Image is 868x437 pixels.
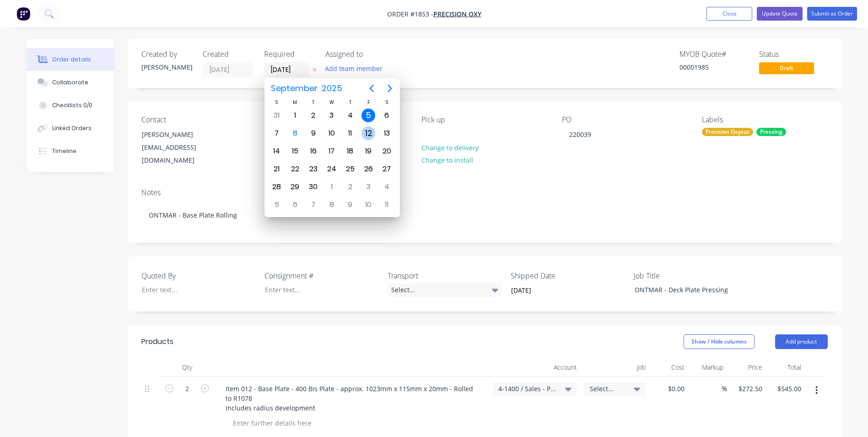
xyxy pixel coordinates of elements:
[52,101,92,109] div: Checklists 0/0
[627,283,742,296] div: ONTMAR - Deck Plate Pressing
[775,334,828,349] button: Add product
[27,117,114,140] button: Linked Orders
[320,62,387,75] button: Add team member
[307,109,320,122] div: Tuesday, September 2, 2025
[380,198,394,212] div: Saturday, October 11, 2025
[343,162,357,176] div: Thursday, September 25, 2025
[702,115,827,124] div: Labels
[727,358,766,377] div: Price
[141,50,192,59] div: Created by
[381,79,399,98] button: Next page
[380,144,394,158] div: Saturday, September 20, 2025
[323,98,341,106] div: W
[325,50,417,59] div: Assigned to
[380,109,394,122] div: Saturday, September 6, 2025
[264,50,314,59] div: Required
[341,98,359,106] div: T
[288,198,302,212] div: Monday, October 6, 2025
[361,162,375,176] div: Friday, September 26, 2025
[590,384,625,393] span: Select...
[325,62,388,75] button: Add team member
[679,50,748,59] div: MYOB Quote #
[388,270,502,281] label: Transport
[361,144,375,158] div: Friday, September 19, 2025
[759,62,814,74] span: Draft
[288,180,302,194] div: Monday, September 29, 2025
[141,201,828,229] div: ONTMAR - Base Plate Rolling
[505,284,619,297] input: Enter date
[134,128,226,167] div: [PERSON_NAME][EMAIL_ADDRESS][DOMAIN_NAME]
[343,198,357,212] div: Thursday, October 9, 2025
[268,98,286,106] div: S
[286,98,304,106] div: M
[706,7,752,21] button: Close
[142,128,218,141] div: [PERSON_NAME]
[433,10,481,18] a: Precision Oxy
[307,198,320,212] div: Tuesday, October 7, 2025
[489,358,581,377] div: Account
[288,144,302,158] div: Monday, September 15, 2025
[141,115,267,124] div: Contact
[634,270,748,281] label: Job Title
[265,80,348,97] button: September2025
[141,62,192,72] div: [PERSON_NAME]
[16,7,30,21] img: Factory
[307,126,320,140] div: Tuesday, September 9, 2025
[380,126,394,140] div: Saturday, September 13, 2025
[325,180,339,194] div: Wednesday, October 1, 2025
[498,384,556,393] span: 4-1400 / Sales - Pressing
[416,141,483,153] button: Change to delivery
[649,358,688,377] div: Cost
[766,358,805,377] div: Total
[388,283,502,297] div: Select...
[52,55,91,64] div: Order details
[361,126,375,140] div: Friday, September 12, 2025
[325,109,339,122] div: Wednesday, September 3, 2025
[270,144,284,158] div: Sunday, September 14, 2025
[702,128,753,136] div: Precision Oxycut
[688,358,727,377] div: Markup
[679,62,748,72] div: 00001985
[343,126,357,140] div: Thursday, September 11, 2025
[141,270,256,281] label: Quoted By
[387,10,433,18] span: Order #1853 -
[722,383,727,394] span: %
[325,126,339,140] div: Wednesday, September 10, 2025
[270,198,284,212] div: Sunday, October 5, 2025
[307,144,320,158] div: Tuesday, September 16, 2025
[270,180,284,194] div: Sunday, September 28, 2025
[325,144,339,158] div: Wednesday, September 17, 2025
[361,180,375,194] div: Friday, October 3, 2025
[320,80,345,97] span: 2025
[288,162,302,176] div: Monday, September 22, 2025
[270,126,284,140] div: Sunday, September 7, 2025
[141,336,173,347] div: Products
[142,141,218,167] div: [EMAIL_ADDRESS][DOMAIN_NAME]
[361,109,375,122] div: Friday, September 5, 2025
[343,144,357,158] div: Thursday, September 18, 2025
[27,48,114,71] button: Order details
[288,126,302,140] div: Today, Monday, September 8, 2025
[377,98,396,106] div: S
[270,109,284,122] div: Sunday, August 31, 2025
[288,109,302,122] div: Monday, September 1, 2025
[27,94,114,117] button: Checklists 0/0
[581,358,649,377] div: Job
[380,162,394,176] div: Saturday, September 27, 2025
[325,162,339,176] div: Wednesday, September 24, 2025
[421,115,547,124] div: Pick up
[325,198,339,212] div: Wednesday, October 8, 2025
[380,180,394,194] div: Saturday, October 4, 2025
[203,50,253,59] div: Created
[807,7,857,21] button: Submit as Order
[756,128,786,136] div: Pressing
[362,79,381,98] button: Previous page
[361,198,375,212] div: Friday, October 10, 2025
[343,180,357,194] div: Thursday, October 2, 2025
[270,162,284,176] div: Sunday, September 21, 2025
[511,270,625,281] label: Shipped Date
[759,50,828,59] div: Status
[307,180,320,194] div: Tuesday, September 30, 2025
[304,98,323,106] div: T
